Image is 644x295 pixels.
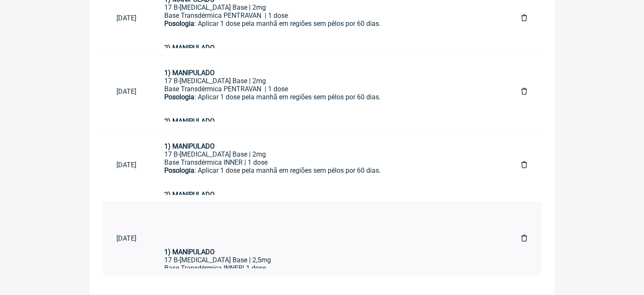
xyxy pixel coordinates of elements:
div: Base Transdérmica INNER| 1 dose [164,264,494,272]
a: 1) MANIPULADO17 B-[MEDICAL_DATA] Base | 2,5mgBase Transdérmica INNER| 1 dosePosologia: Aplicar 1 ... [151,209,508,268]
strong: 2) MANIPULADO [164,191,215,199]
strong: Posologia [164,93,194,101]
strong: Posologia [164,20,194,28]
strong: 1) MANIPULADO [164,248,215,256]
div: : Aplicar 1 dose pela manhã em regiões sem pêlos por 60 dias. [164,20,494,44]
strong: 2) MANIPULADO [164,117,215,125]
a: [DATE] [103,7,151,29]
strong: 1) MANIPULADO [164,69,215,77]
div: : Aplicar 1 dose pela manhã em regiões sem pêlos por 60 dias. [164,166,494,191]
a: [DATE] [103,228,151,249]
div: Base Transdérmica INNER | 1 dose [164,158,494,166]
strong: 2) MANIPULADO [164,44,215,52]
strong: 1) MANIPULADO [164,142,215,150]
a: [DATE] [103,154,151,176]
a: [DATE] [103,81,151,102]
div: Base Transdérmica PENTRAVAN | 1 dose [164,11,494,20]
div: 17 B-[MEDICAL_DATA] Base | 2mg [164,77,494,85]
strong: Posologia [164,166,194,174]
div: Base Transdérmica PENTRAVAN | 1 dose [164,85,494,93]
a: 1) MANIPULADO17 B-[MEDICAL_DATA] Base | 2mgBase Transdérmica PENTRAVAN | 1 dosePosologia: Aplicar... [151,62,508,121]
div: 17 B-[MEDICAL_DATA] Base | 2,5mg [164,256,494,264]
a: 1) MANIPULADO17 B-[MEDICAL_DATA] Base | 2mgBase Transdérmica INNER | 1 dosePosologia: Aplicar 1 d... [151,135,508,195]
div: 17 B-[MEDICAL_DATA] Base | 2mg [164,3,494,11]
div: 17 B-[MEDICAL_DATA] Base | 2mg [164,150,494,158]
div: : Aplicar 1 dose pela manhã em regiões sem pêlos por 60 dias. [164,93,494,117]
